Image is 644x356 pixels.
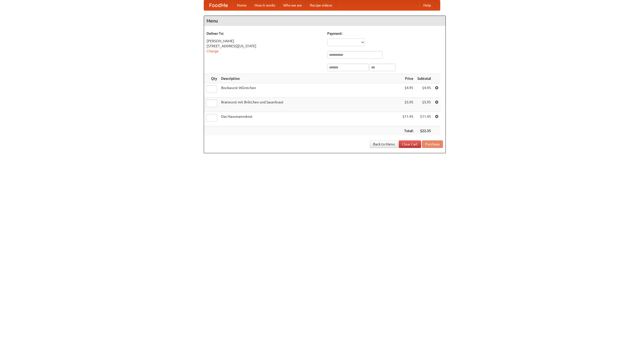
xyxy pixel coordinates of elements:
[400,126,415,136] th: Total:
[219,74,400,83] th: Description
[399,140,421,148] a: Clear Cart
[279,0,306,10] a: Who we are
[204,0,233,10] a: FoodMe
[415,112,433,126] td: $11.45
[415,126,433,136] th: $22.35
[370,140,398,148] a: Back to Menu
[306,0,336,10] a: Recipe videos
[400,98,415,112] td: $5.95
[415,83,433,98] td: $4.95
[219,83,400,98] td: Bockwurst Würstchen
[400,83,415,98] td: $4.95
[219,98,400,112] td: Bratwurst mit Brötchen und Sauerkraut
[204,16,446,26] h4: Menu
[419,0,435,10] a: Help
[415,74,433,83] th: Subtotal
[207,44,322,49] div: [STREET_ADDRESS][US_STATE]
[251,0,279,10] a: How it works
[204,74,219,83] th: Qty
[400,112,415,126] td: $11.45
[233,0,251,10] a: Home
[219,112,400,126] td: Das Hausmannskost
[207,38,322,44] div: [PERSON_NAME]
[422,140,443,148] button: Purchase
[207,31,322,36] h5: Deliver To:
[207,49,219,53] a: Change
[327,31,443,36] h5: Payment:
[415,98,433,112] td: $5.95
[400,74,415,83] th: Price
